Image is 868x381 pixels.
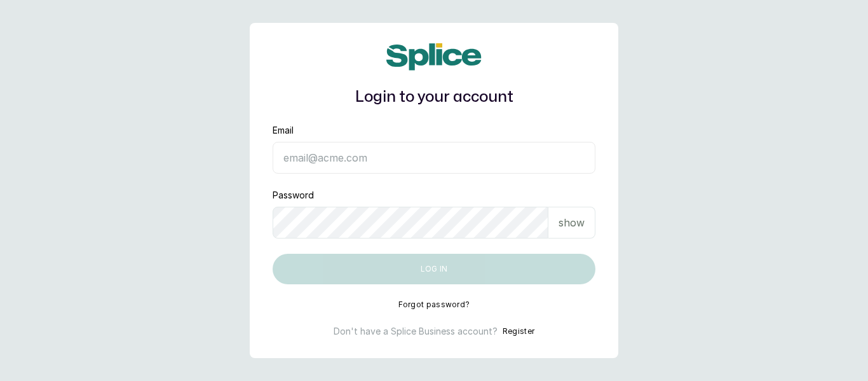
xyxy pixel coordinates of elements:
[273,142,595,174] input: email@acme.com
[273,189,314,202] label: Password
[398,300,470,310] button: Forgot password?
[559,215,585,230] p: show
[334,325,498,338] p: Don't have a Splice Business account?
[273,124,294,137] label: Email
[273,86,595,109] h1: Login to your account
[273,254,595,284] button: Log in
[503,325,534,338] button: Register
